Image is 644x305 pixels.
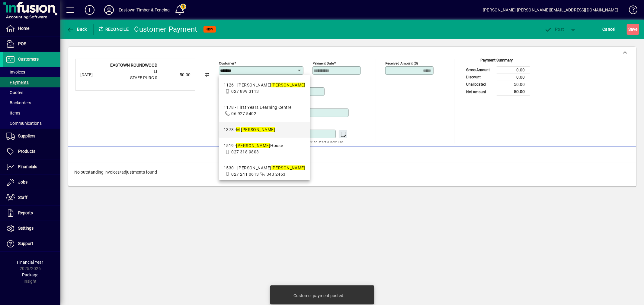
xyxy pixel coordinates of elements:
[463,88,497,96] td: Net Amount
[555,27,558,32] span: P
[18,164,37,169] span: Financials
[241,127,275,132] em: [PERSON_NAME]
[18,210,33,215] span: Reports
[219,61,235,65] mat-label: Customer
[3,87,60,98] a: Quotes
[236,127,240,132] em: M
[224,127,275,133] div: 1378 -
[219,99,310,122] mat-option: 1178 - First Years Learning Centre
[497,81,530,88] td: 50.00
[603,24,616,34] span: Cancel
[6,90,23,95] span: Quotes
[231,89,259,94] span: 027 899 3113
[18,149,35,154] span: Products
[206,27,213,31] span: NEW
[224,143,283,149] div: 1519 - House
[628,24,638,34] span: ave
[497,88,530,96] td: 50.00
[224,104,292,111] div: 1178 - First Years Learning Centre
[3,175,60,190] a: Jobs
[80,72,104,78] div: [DATE]
[3,21,60,36] a: Home
[68,163,636,181] div: No outstanding invoices/adjustments found
[99,5,119,15] button: Profile
[386,61,418,65] mat-label: Received Amount ($)
[80,5,99,15] button: Add
[3,144,60,159] a: Products
[463,59,530,96] app-page-summary-card: Payment Summary
[18,57,39,61] span: Customers
[3,98,60,108] a: Backorders
[271,83,306,87] em: [PERSON_NAME]
[271,165,306,170] em: [PERSON_NAME]
[545,27,564,32] span: ost
[94,24,130,34] div: Reconcile
[219,122,310,138] mat-option: 1378 - M Smith
[219,160,310,182] mat-option: 1530 - Stephen Smith
[18,195,27,200] span: Staff
[3,77,60,87] a: Payments
[134,24,197,34] div: Customer Payment
[313,61,334,65] mat-label: Payment Date
[463,81,497,88] td: Unallocated
[231,172,259,177] span: 027 241 0613
[463,74,497,81] td: Discount
[219,138,310,160] mat-option: 1519 - Smith House
[18,26,29,31] span: Home
[6,121,42,126] span: Communications
[296,138,344,145] mat-hint: Use 'Enter' to start a new line
[18,41,26,46] span: POS
[60,24,94,35] app-page-header-button: Back
[628,27,631,32] span: S
[224,165,305,171] div: 1530 - [PERSON_NAME]
[6,70,25,74] span: Invoices
[65,24,88,35] button: Back
[6,100,31,105] span: Backorders
[219,77,310,99] mat-option: 1126 - Daryn Smith
[601,24,617,35] button: Cancel
[463,66,497,74] td: Gross Amount
[3,67,60,77] a: Invoices
[3,159,60,175] a: Financials
[497,74,530,81] td: 0.00
[542,24,567,35] button: Post
[463,57,530,66] div: Payment Summary
[119,5,170,15] div: Eastown Timber & Fencing
[18,241,33,246] span: Support
[3,118,60,128] a: Communications
[17,260,43,265] span: Financial Year
[483,5,618,15] div: [PERSON_NAME] [PERSON_NAME][EMAIL_ADDRESS][DOMAIN_NAME]
[18,180,27,184] span: Jobs
[293,293,344,299] div: Customer payment posted.
[18,226,34,231] span: Settings
[6,111,20,115] span: Items
[18,134,35,138] span: Suppliers
[3,221,60,236] a: Settings
[67,27,87,32] span: Back
[160,72,191,78] div: 50.00
[3,206,60,221] a: Reports
[3,236,60,251] a: Support
[22,272,38,277] span: Package
[110,63,157,74] strong: EASTOWN ROUNDWOOD LI
[3,190,60,205] a: Staff
[236,143,270,148] em: [PERSON_NAME]
[231,111,256,116] span: 06 927 5402
[267,172,286,177] span: 343 2463
[627,24,639,35] button: Save
[6,80,29,85] span: Payments
[224,82,305,88] div: 1126 - [PERSON_NAME]
[624,1,636,21] a: Knowledge Base
[231,149,259,154] span: 027 318 9803
[497,66,530,74] td: 0.00
[3,108,60,118] a: Items
[130,75,157,80] span: STAFF PURC 0
[3,36,60,52] a: POS
[3,129,60,144] a: Suppliers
